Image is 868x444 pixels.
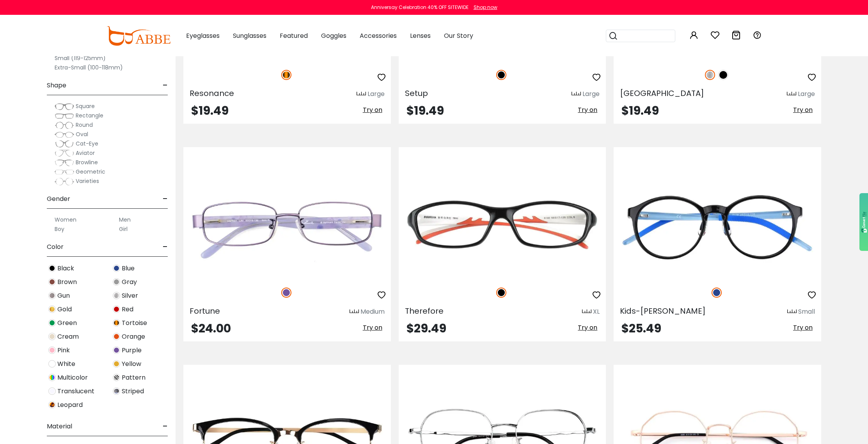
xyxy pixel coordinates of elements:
[321,31,346,40] span: Goggles
[55,224,64,234] label: Boy
[48,401,56,408] img: Leopard
[48,333,56,340] img: Cream
[55,103,74,110] img: Square.png
[113,346,120,354] img: Purple
[163,238,168,256] span: -
[57,359,75,369] span: White
[718,70,728,80] img: Black
[183,175,391,279] img: Purple Fortune - Combination ,Adjust Nose Pads
[791,105,815,115] button: Try on
[163,190,168,208] span: -
[113,360,120,368] img: Yellow
[191,320,231,337] span: $24.00
[57,332,79,341] span: Cream
[55,159,74,167] img: Browline.png
[572,91,581,97] img: size ruler
[57,400,83,410] span: Leopard
[406,320,446,337] span: $29.49
[55,112,74,120] img: Rectangle.png
[57,264,74,273] span: Black
[48,346,56,354] img: Pink
[57,305,72,314] span: Gold
[787,91,796,97] img: size ruler
[122,264,135,273] span: Blue
[113,278,120,286] img: Gray
[76,112,103,119] span: Rectangle
[620,305,706,316] span: Kids-[PERSON_NAME]
[620,88,704,99] span: [GEOGRAPHIC_DATA]
[190,305,220,316] span: Fortune
[798,89,815,99] div: Large
[55,63,123,72] label: Extra-Small (100-118mm)
[621,102,659,119] span: $19.49
[191,102,229,119] span: $19.49
[496,70,506,80] img: Black
[122,346,142,355] span: Purple
[280,31,308,40] span: Featured
[122,277,137,287] span: Gray
[55,131,74,139] img: Oval.png
[113,292,120,299] img: Silver
[787,309,797,315] img: size ruler
[48,278,56,286] img: Brown
[578,105,597,114] span: Try on
[47,76,66,95] span: Shape
[76,149,95,157] span: Aviator
[55,53,106,63] label: Small (119-125mm)
[712,288,722,298] img: Blue
[122,373,146,382] span: Pattern
[360,105,385,115] button: Try on
[233,31,266,40] span: Sunglasses
[76,177,99,185] span: Varieties
[363,323,382,332] span: Try on
[357,91,366,97] img: size ruler
[578,323,597,332] span: Try on
[57,387,94,396] span: Translucent
[119,215,131,224] label: Men
[793,323,813,332] span: Try on
[113,319,120,327] img: Tortoise
[163,76,168,95] span: -
[360,307,385,316] div: Medium
[47,238,64,256] span: Color
[405,88,428,99] span: Setup
[582,89,600,99] div: Large
[48,360,56,368] img: White
[55,215,76,224] label: Women
[350,309,359,315] img: size ruler
[399,175,606,279] img: Black Therefore - TR ,Light Weight
[614,175,821,279] img: Blue Kids-Billy - TR ,Adjust Nose Pads
[76,121,93,129] span: Round
[122,332,145,341] span: Orange
[47,190,70,208] span: Gender
[281,288,291,298] img: Purple
[281,70,291,80] img: Tortoise
[593,307,600,316] div: XL
[190,88,234,99] span: Resonance
[861,211,867,233] img: gdzwAHDJa65OwAAAABJRU5ErkJggg==
[48,292,56,299] img: Gun
[48,319,56,327] img: Green
[48,387,56,395] img: Translucent
[122,318,147,328] span: Tortoise
[57,277,77,287] span: Brown
[57,291,70,300] span: Gun
[76,168,105,176] span: Geometric
[575,323,600,333] button: Try on
[113,387,120,395] img: Striped
[575,105,600,115] button: Try on
[186,31,220,40] span: Eyeglasses
[55,149,74,157] img: Aviator.png
[55,121,74,129] img: Round.png
[55,178,74,186] img: Varieties.png
[119,224,128,234] label: Girl
[470,4,497,11] a: Shop now
[47,417,72,436] span: Material
[76,102,95,110] span: Square
[793,105,813,114] span: Try on
[113,333,120,340] img: Orange
[367,89,385,99] div: Large
[360,323,385,333] button: Try on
